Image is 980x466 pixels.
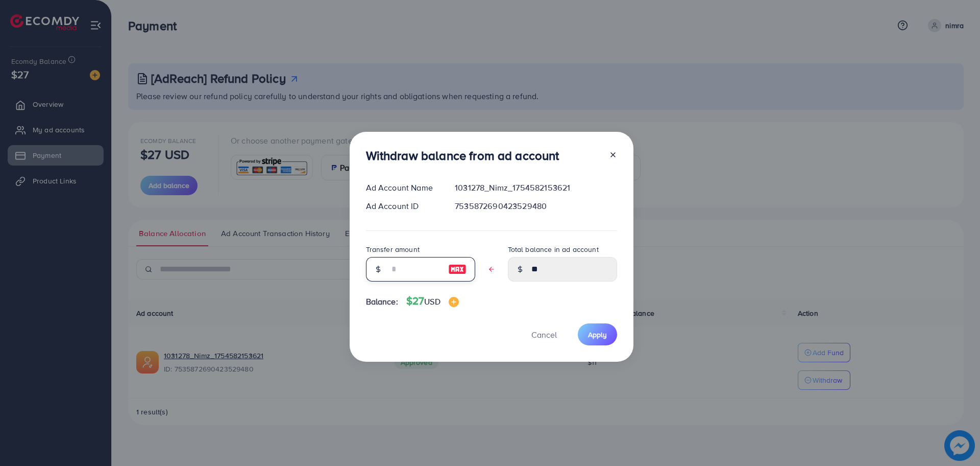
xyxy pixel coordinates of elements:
[366,296,398,308] span: Balance:
[447,200,625,212] div: 7535872690423529480
[578,323,617,345] button: Apply
[531,329,557,340] span: Cancel
[424,296,440,307] span: USD
[447,182,625,194] div: 1031278_Nimz_1754582153621
[448,263,467,275] img: image
[358,182,447,194] div: Ad Account Name
[366,148,559,163] h3: Withdraw balance from ad account
[588,330,607,340] span: Apply
[366,244,420,254] label: Transfer amount
[406,295,459,308] h4: $27
[508,244,599,254] label: Total balance in ad account
[519,323,570,345] button: Cancel
[449,297,459,307] img: image
[358,200,447,212] div: Ad Account ID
